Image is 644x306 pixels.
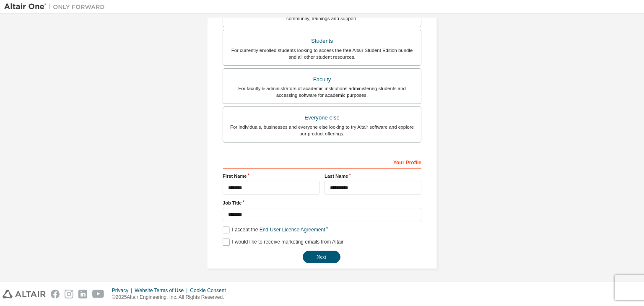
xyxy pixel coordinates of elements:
[228,112,416,124] div: Everyone else
[228,74,416,86] div: Faculty
[3,290,46,298] img: altair_logo.svg
[303,251,340,263] button: Next
[228,35,416,47] div: Students
[135,287,190,294] div: Website Terms of Use
[4,3,109,11] img: Altair One
[190,287,231,294] div: Cookie Consent
[78,290,87,298] img: linkedin.svg
[223,200,421,206] label: Job Title
[223,155,421,169] div: Your Profile
[112,294,231,301] p: © 2025 Altair Engineering, Inc. All Rights Reserved.
[223,239,343,246] label: I would like to receive marketing emails from Altair
[223,226,325,233] label: I accept the
[112,287,135,294] div: Privacy
[65,290,73,298] img: instagram.svg
[228,85,416,99] div: For faculty & administrators of academic institutions administering students and accessing softwa...
[228,124,416,137] div: For individuals, businesses and everyone else looking to try Altair software and explore our prod...
[51,290,60,298] img: facebook.svg
[223,173,319,179] label: First Name
[92,290,104,298] img: youtube.svg
[325,173,421,179] label: Last Name
[260,227,325,233] a: End-User License Agreement
[228,47,416,60] div: For currently enrolled students looking to access the free Altair Student Edition bundle and all ...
